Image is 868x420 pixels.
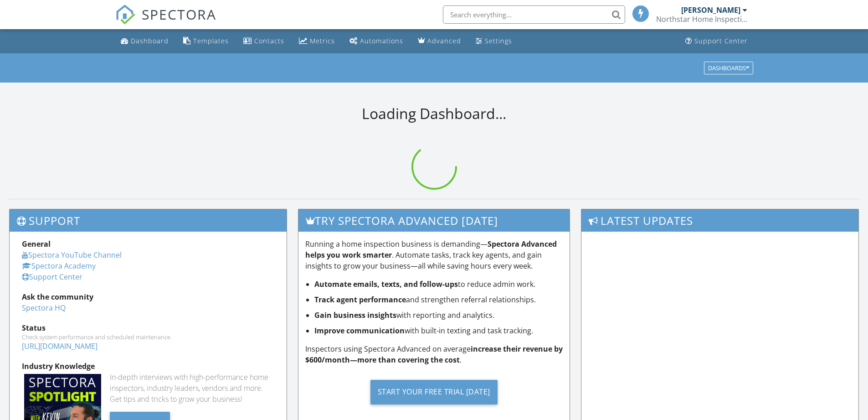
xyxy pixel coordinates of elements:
[305,239,557,260] strong: Spectora Advanced helps you work smarter
[131,36,169,45] div: Dashboard
[305,344,563,365] strong: increase their revenue by $600/month—more than covering the cost
[305,239,563,271] p: Running a home inspection business is demanding— . Automate tasks, track key agents, and gain ins...
[314,279,563,290] li: to reduce admin work.
[656,15,747,24] div: Northstar Home Inspections LLC
[427,36,461,45] div: Advanced
[472,33,516,50] a: Settings
[180,33,232,50] a: Templates
[443,5,625,24] input: Search everything...
[485,36,512,45] div: Settings
[360,36,403,45] div: Automations
[314,325,563,336] li: with built-in texting and task tracking.
[314,279,458,289] strong: Automate emails, texts, and follow-ups
[22,341,98,351] a: [URL][DOMAIN_NAME]
[142,5,216,24] span: SPECTORA
[22,239,51,249] strong: General
[370,380,498,404] div: Start Your Free Trial [DATE]
[117,33,172,50] a: Dashboard
[694,36,748,45] div: Support Center
[22,303,66,313] a: Spectora HQ
[314,295,406,305] strong: Track agent performance
[110,372,274,404] div: In-depth interviews with high-performance home inspectors, industry leaders, vendors and more. Ge...
[22,291,274,302] div: Ask the community
[314,326,405,336] strong: Improve communication
[22,333,274,341] div: Check system performance and scheduled maintenance.
[414,33,465,50] a: Advanced
[193,36,229,45] div: Templates
[581,209,858,232] h3: Latest Updates
[704,62,753,74] button: Dashboards
[22,322,274,333] div: Status
[681,5,740,15] div: [PERSON_NAME]
[314,310,563,321] li: with reporting and analytics.
[346,33,407,50] a: Automations (Basic)
[22,272,82,282] a: Support Center
[10,209,287,232] h3: Support
[115,12,216,31] a: SPECTORA
[305,373,563,411] a: Start Your Free Trial [DATE]
[22,250,122,260] a: Spectora YouTube Channel
[254,36,284,45] div: Contacts
[708,65,749,71] div: Dashboards
[310,36,335,45] div: Metrics
[682,33,751,50] a: Support Center
[22,361,274,372] div: Industry Knowledge
[305,343,563,365] p: Inspectors using Spectora Advanced on average .
[115,5,135,25] img: The Best Home Inspection Software - Spectora
[314,310,396,320] strong: Gain business insights
[295,33,339,50] a: Metrics
[314,294,563,305] li: and strengthen referral relationships.
[240,33,288,50] a: Contacts
[22,261,96,271] a: Spectora Academy
[298,209,570,232] h3: Try spectora advanced [DATE]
